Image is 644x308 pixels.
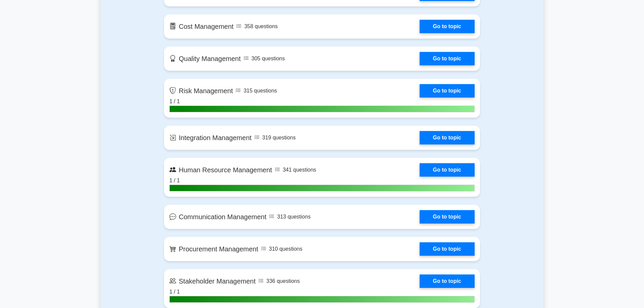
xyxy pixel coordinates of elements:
a: Go to topic [420,84,475,98]
a: Go to topic [420,131,475,144]
a: Go to topic [420,163,475,177]
a: Go to topic [420,52,475,65]
a: Go to topic [420,242,475,256]
a: Go to topic [420,274,475,288]
a: Go to topic [420,20,475,33]
a: Go to topic [420,210,475,224]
